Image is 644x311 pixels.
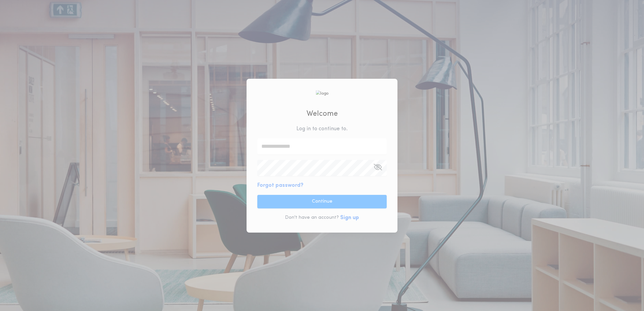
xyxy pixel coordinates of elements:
[340,214,359,222] button: Sign up
[296,125,348,133] p: Log in to continue to .
[316,90,328,97] img: logo
[307,108,338,119] h2: Welcome
[257,195,387,208] button: Continue
[257,181,303,189] button: Forgot password?
[285,214,339,221] p: Don't have an account?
